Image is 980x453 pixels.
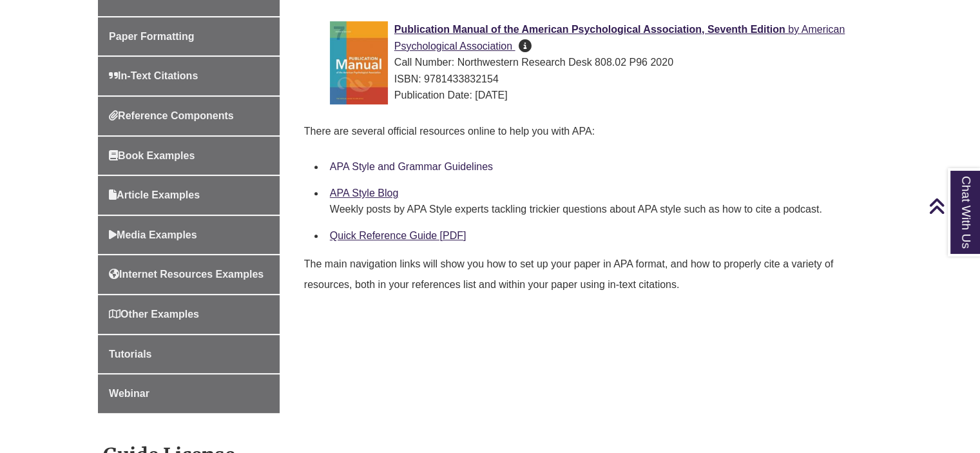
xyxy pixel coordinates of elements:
a: Quick Reference Guide [PDF] [330,230,466,241]
span: Publication Manual of the American Psychological Association, Seventh Edition [394,24,785,35]
p: The main navigation links will show you how to set up your paper in APA format, and how to proper... [304,249,877,300]
a: Article Examples [98,176,280,215]
span: Paper Formatting [109,31,194,42]
a: In-Text Citations [98,57,280,95]
a: Back to Top [928,197,977,215]
span: Internet Resources Examples [109,269,264,280]
span: Book Examples [109,150,195,161]
div: Call Number: Northwestern Research Desk 808.02 P96 2020 [330,54,872,71]
a: Other Examples [98,295,280,334]
a: Webinar [98,374,280,413]
a: Paper Formatting [98,17,280,56]
a: APA Style Blog [330,188,398,198]
p: There are several official resources online to help you with APA: [304,116,877,147]
a: Publication Manual of the American Psychological Association, Seventh Edition by American Psychol... [394,24,845,52]
span: by [788,24,799,35]
a: APA Style and Grammar Guidelines [330,161,493,172]
span: Media Examples [109,229,197,240]
span: American Psychological Association [394,24,845,52]
a: Media Examples [98,216,280,255]
a: Reference Components [98,97,280,135]
span: Other Examples [109,309,199,320]
span: Reference Components [109,110,234,121]
span: Tutorials [109,349,151,360]
a: Tutorials [98,335,280,374]
a: Book Examples [98,137,280,175]
div: ISBN: 9781433832154 [330,71,872,88]
div: Weekly posts by APA Style experts tackling trickier questions about APA style such as how to cite... [330,202,872,217]
span: In-Text Citations [109,70,198,81]
span: Article Examples [109,189,200,200]
span: Webinar [109,388,149,399]
a: Internet Resources Examples [98,255,280,294]
div: Publication Date: [DATE] [330,87,872,104]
